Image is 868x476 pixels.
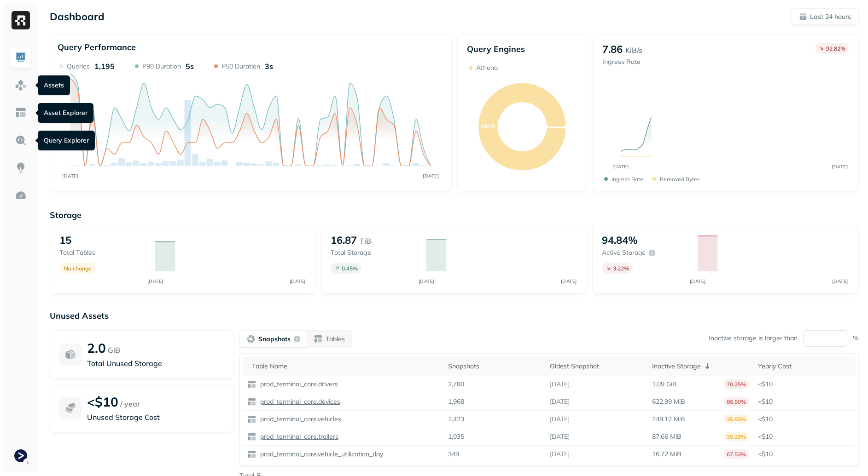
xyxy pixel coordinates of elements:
[448,415,464,424] p: 2,423
[613,164,629,169] tspan: [DATE]
[724,397,749,407] p: 86.50%
[247,450,256,459] img: table
[64,265,92,272] p: No change
[550,450,570,459] p: [DATE]
[256,432,338,441] a: prod_terminal_core.trailers
[448,432,464,441] p: 1,035
[448,362,541,371] div: Snapshots
[15,134,27,146] img: Query Explorer
[50,210,859,220] p: Storage
[50,10,105,23] p: Dashboard
[258,415,341,424] p: prod_terminal_core.vehicles
[826,45,845,52] p: 92.82 %
[758,380,851,389] p: <$10
[59,248,146,257] p: Total tables
[758,432,851,441] p: <$10
[258,450,383,459] p: prod_terminal_core.vehicle_utilization_day
[481,123,495,130] text: 100%
[331,234,357,247] p: 16.87
[142,62,181,71] p: P90 Duration
[832,164,848,169] tspan: [DATE]
[87,412,224,423] p: Unused Storage Cost
[652,362,701,371] p: Inactive Storage
[326,335,345,344] p: Tables
[758,415,851,424] p: <$10
[448,380,464,389] p: 2,780
[724,449,749,459] p: 67.53%
[15,52,27,63] img: Dashboard
[108,344,120,356] p: GiB
[38,103,93,123] div: Asset Explorer
[602,43,623,56] p: 7.86
[612,176,643,183] p: Ingress Rate
[120,398,140,409] p: / year
[550,415,570,424] p: [DATE]
[550,380,570,389] p: [DATE]
[724,379,749,389] p: 70.25%
[613,265,629,272] p: 3.22 %
[147,278,163,284] tspan: [DATE]
[560,278,577,284] tspan: [DATE]
[791,8,859,25] button: Last 24 hours
[724,414,749,424] p: 35.55%
[15,107,27,119] img: Asset Explorer
[689,278,705,284] tspan: [DATE]
[15,189,27,201] img: Optimization
[342,265,358,272] p: 0.45 %
[758,362,851,371] div: Yearly Cost
[625,45,642,56] p: KiB/s
[448,397,464,406] p: 1,968
[247,380,256,389] img: table
[602,234,638,247] p: 94.84%
[38,75,70,95] div: Assets
[62,173,78,178] tspan: [DATE]
[423,173,439,178] tspan: [DATE]
[15,162,27,174] img: Insights
[38,131,95,150] div: Query Explorer
[810,12,851,21] p: Last 24 hours
[550,432,570,441] p: [DATE]
[221,62,260,71] p: P50 Duration
[94,62,115,71] p: 1,195
[256,415,341,424] a: prod_terminal_core.vehicles
[289,278,305,284] tspan: [DATE]
[265,62,273,71] p: 3s
[256,380,338,389] a: prod_terminal_core.drivers
[59,234,71,247] p: 15
[602,57,642,66] p: Ingress Rate
[467,44,578,54] p: Query Engines
[258,397,340,406] p: prod_terminal_core.devices
[67,62,90,71] p: Queries
[247,415,256,424] img: table
[758,397,851,406] p: <$10
[247,397,256,407] img: table
[418,278,434,284] tspan: [DATE]
[360,235,371,247] p: TiB
[652,397,685,406] p: 622.99 MiB
[758,450,851,459] p: <$10
[853,334,859,343] p: %
[652,432,682,441] p: 87.66 MiB
[709,334,798,343] p: Inactive storage is larger than
[256,397,340,406] a: prod_terminal_core.devices
[660,176,700,183] p: Removed bytes
[247,432,256,442] img: table
[550,362,643,371] div: Oldest Snapshot
[652,380,677,389] p: 1.09 GiB
[550,397,570,406] p: [DATE]
[256,450,383,459] a: prod_terminal_core.vehicle_utilization_day
[652,415,685,424] p: 248.12 MiB
[14,449,27,462] img: Terminal
[258,432,338,441] p: prod_terminal_core.trailers
[87,340,106,356] p: 2.0
[476,63,498,72] p: Athena
[724,432,749,442] p: 30.29%
[832,278,848,284] tspan: [DATE]
[258,380,338,389] p: prod_terminal_core.drivers
[331,248,417,257] p: Total storage
[87,358,224,369] p: Total Unused Storage
[186,62,194,71] p: 5s
[252,362,439,371] div: Table Name
[58,42,136,52] p: Query Performance
[50,310,859,321] p: Unused Assets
